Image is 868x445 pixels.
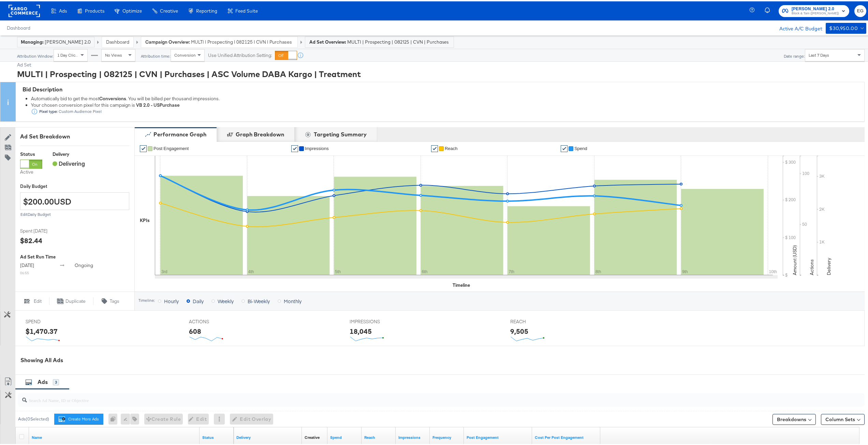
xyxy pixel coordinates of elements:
input: Search Ad Name, ID or Objective [27,389,785,403]
div: $30,950.00 [829,23,858,31]
button: Edit [15,296,49,304]
a: Shows the current state of your Ad. [202,433,231,439]
div: Delivery [53,150,85,156]
span: [PERSON_NAME] 2.0 [792,4,839,11]
span: MULTI | Prospecting | 082125 | CVN | Purchases | ASC Volume DABA Kargo | Treatment [347,38,450,44]
span: Spend [574,145,587,150]
div: Ad Set [17,60,865,67]
span: 1 Day Clicks [57,51,79,56]
span: Ads [59,7,67,12]
span: Products [85,7,104,12]
a: Reflects the ability of your Ad to achieve delivery. [236,433,299,439]
div: Ads ( 0 Selected) [18,415,49,421]
div: KPIs [140,216,150,222]
span: Optimize [122,7,142,12]
span: Reporting [196,7,217,12]
div: [PERSON_NAME] 2.0 [21,38,91,44]
div: 0 [108,412,121,423]
span: Spent [DATE] [20,226,71,233]
span: Hourly [164,296,179,303]
div: Targeting Summary [314,129,367,137]
div: Showing All Ads [20,355,865,363]
a: Shows the creative associated with your ad. [305,433,320,439]
button: Tags [93,296,128,304]
button: Column Sets [821,413,865,424]
span: Creative [160,7,178,12]
div: Attribution Window: [17,53,54,57]
button: [PERSON_NAME] 2.0Block & Tam ([PERSON_NAME]) [779,4,849,16]
strong: Ad Set Overview: [309,38,346,43]
div: Attribution time: [141,53,171,57]
button: $30,950.00 [826,21,866,32]
label: Use Unified Attribution Setting: [208,51,272,57]
a: ✔ [140,144,147,151]
div: Graph Breakdown [236,129,284,137]
span: Delivering [53,158,85,166]
span: Ads [38,377,48,384]
span: [DATE] [20,261,34,267]
div: $82.44 [20,234,42,244]
label: Active [20,167,42,174]
div: Your chosen conversion pixel for this campaign is [31,101,861,114]
span: ACTIONS [189,317,240,324]
button: Breakdowns [773,413,816,424]
div: 9,505 [510,325,528,335]
strong: Managing: [21,38,44,43]
span: Bi-Weekly [248,296,270,303]
a: ✔ [291,144,298,151]
span: REACH [510,317,561,324]
span: Feed Suite [235,7,258,12]
a: The total amount spent to date. [330,433,359,439]
a: The number of times your ad was served. On mobile apps an ad is counted as served the first time ... [398,433,427,439]
span: Tags [110,297,119,303]
text: Actions [809,258,815,274]
a: Dashboard [106,38,129,44]
button: Duplicate [49,296,93,304]
button: Create More Ads [54,412,103,423]
button: EG [854,4,866,16]
div: 608 [189,325,201,335]
div: Performance Graph [153,129,206,137]
div: Date range: [783,53,805,57]
div: Bid Description [23,84,861,92]
span: Impressions [305,145,329,150]
span: Last 7 Days [809,51,829,56]
a: Dashboard [7,24,30,29]
div: Edit Daily Budget [20,211,129,216]
label: Daily Budget [20,182,129,188]
span: Daily [193,296,204,303]
text: Delivery [826,256,832,274]
span: Post Engagement [153,145,189,150]
strong: Pixel type: [39,108,58,113]
span: SPEND [26,317,77,324]
div: Custom Audience Pixel [38,108,102,113]
div: Timeline: [138,297,155,301]
div: 3 [53,378,59,384]
span: Duplicate [65,297,86,303]
span: Reach [445,145,458,150]
div: Active A/C Budget [772,21,822,32]
strong: VB 2.0 - US Purchase [136,101,180,107]
sub: 06:55 [20,269,29,274]
a: Campaign Overview: MULTI | Prospecting | 082125 | CVN | Purchases | ASC Volume DABA Kargo [145,38,293,44]
span: No Views [105,51,122,56]
strong: Campaign Overview: [145,38,190,44]
div: $1,470.37 [26,325,58,335]
a: ✔ [561,144,568,151]
span: ongoing [75,261,93,267]
span: Weekly [218,296,234,303]
span: Conversion [174,51,196,56]
span: Monthly [284,296,301,303]
strong: Conversions [99,94,126,101]
span: EG [857,6,864,14]
a: The number of people your ad was served to. [364,433,393,439]
div: Ad Set Run Time [20,252,129,259]
div: Status [20,150,42,156]
a: The average number of times your ad was served to each person. [432,433,461,439]
span: IMPRESSIONS [350,317,401,324]
div: MULTI | Prospecting | 082125 | CVN | Purchases | ASC Volume DABA Kargo | Treatment [17,67,865,78]
a: Ad Name. [32,433,197,439]
div: 18,045 [350,325,372,335]
div: Creative [305,433,320,439]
